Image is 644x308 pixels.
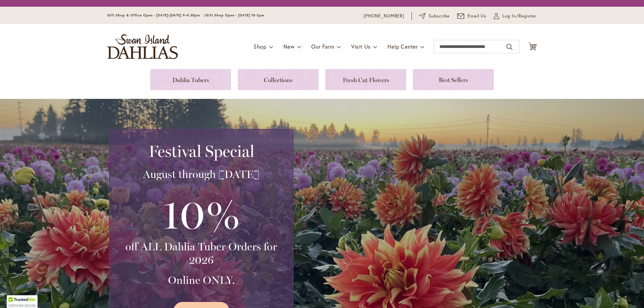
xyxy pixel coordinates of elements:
[311,43,334,50] span: Our Farm
[118,142,285,161] h2: Festival Special
[118,240,285,267] h3: off ALL Dahlia Tuber Orders for 2026
[254,43,267,50] span: Shop
[419,13,450,19] a: Subscribe
[118,273,285,287] h3: Online ONLY.
[494,13,537,19] a: Log In/Register
[506,42,513,52] button: Search
[468,13,487,19] span: Email Us
[351,43,371,50] span: Visit Us
[118,168,285,181] h3: August through [DATE]
[429,13,450,19] span: Subscribe
[107,13,206,17] span: Gift Shop & Office Open - [DATE]-[DATE] 9-4:30pm /
[7,295,38,308] div: TrustedSite Certified
[107,34,178,59] a: store logo
[387,43,418,50] span: Help Center
[206,13,264,17] span: Gift Shop Open - [DATE] 10-3pm
[118,188,285,240] h3: 10%
[364,13,404,19] a: [PHONE_NUMBER]
[457,13,487,19] a: Email Us
[502,13,537,19] span: Log In/Register
[283,43,294,50] span: New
